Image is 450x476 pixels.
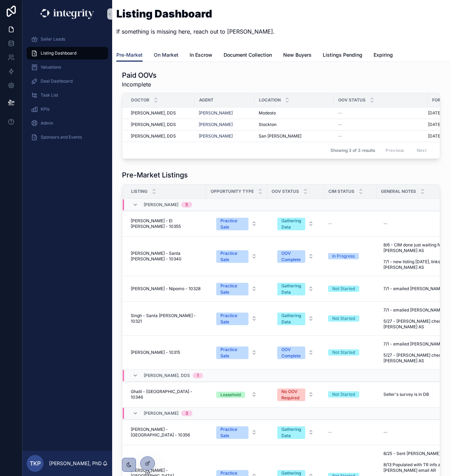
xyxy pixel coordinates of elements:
div: Practice Sale [220,283,244,295]
span: Seller Leads [41,36,65,42]
a: Document Collection [224,49,272,63]
button: Select Button [211,423,262,442]
span: Pre-Market [116,51,143,58]
span: -- [338,110,342,116]
a: Not Started [328,349,372,356]
div: In Progress [332,253,355,259]
a: Stockton [259,122,329,127]
p: [DATE] [428,122,442,127]
span: Listing [131,189,148,194]
button: Select Button [211,214,262,233]
p: If something is missing here, reach out to [PERSON_NAME]. [116,27,275,36]
div: Practice Sale [220,218,244,230]
span: [PERSON_NAME], DDS [144,373,190,378]
button: Select Button [211,279,262,298]
button: Select Button [272,343,319,362]
a: -- [338,122,423,127]
div: Not Started [332,286,355,292]
div: 3 [185,411,188,416]
a: Select Button [271,343,320,362]
div: Gathering Data [281,426,301,439]
div: -- [383,429,388,435]
span: Incomplete [122,80,157,89]
a: [PERSON_NAME] [199,110,233,116]
a: Ghalil - [GEOGRAPHIC_DATA] - 10346 [131,389,202,400]
a: -- [338,110,423,116]
p: [PERSON_NAME], PhD [49,460,102,467]
a: [PERSON_NAME] - El [PERSON_NAME] - 10355 [131,218,202,229]
a: In Escrow [190,49,212,63]
a: Singh - Santa [PERSON_NAME] - 10321 [131,313,202,324]
span: Doctor [131,97,149,103]
button: Select Button [211,388,262,401]
span: -- [328,429,332,435]
a: Task List [27,89,108,101]
span: In Escrow [190,51,212,58]
span: Document Collection [224,51,272,58]
span: [PERSON_NAME] [144,202,178,208]
div: 1 [197,373,199,378]
a: Select Button [271,309,320,328]
a: Listing Dashboard [27,47,108,59]
a: [PERSON_NAME] [199,110,250,116]
div: -- [383,221,388,226]
span: OOV Status [272,189,299,194]
a: Select Button [271,279,320,299]
span: -- [338,122,342,127]
a: Select Button [210,343,263,362]
a: Expiring [374,49,393,63]
a: -- [338,133,423,139]
h1: Paid OOVs [122,70,157,80]
img: App logo [40,8,95,20]
div: Practice Sale [220,250,244,263]
button: Select Button [272,385,319,404]
a: [PERSON_NAME] - 10315 [131,350,202,355]
a: [PERSON_NAME] [199,133,250,139]
a: [PERSON_NAME], DDS [131,133,190,139]
div: Gathering Data [281,218,301,230]
span: General Notes [381,189,416,194]
span: [PERSON_NAME] - Santa [PERSON_NAME] - 10340 [131,251,202,262]
button: Select Button [272,309,319,328]
span: Valuations [41,64,61,70]
span: TKP [30,459,41,468]
a: Not Started [328,315,372,322]
a: Select Button [210,422,263,442]
span: San [PERSON_NAME] [259,133,301,139]
button: Select Button [272,214,319,233]
a: Select Button [271,246,320,266]
span: -- [328,221,332,226]
a: [PERSON_NAME] - Nipomo - 10328 [131,286,202,292]
a: -- [328,429,372,435]
span: New Buyers [283,51,312,58]
a: Sponsors and Events [27,131,108,143]
p: [DATE] [428,133,442,139]
h1: Pre-Market Listings [122,170,188,180]
span: Expiring [374,51,393,58]
span: Listing Dashboard [41,50,76,56]
a: Select Button [271,214,320,233]
span: Opportunity Type [211,189,254,194]
span: [PERSON_NAME], DDS [131,133,176,139]
div: Not Started [332,349,355,356]
a: Seller Leads [27,33,108,45]
a: [PERSON_NAME] - [GEOGRAPHIC_DATA] - 10356 [131,427,202,438]
span: Task List [41,92,58,98]
span: KPIs [41,106,49,112]
span: -- [338,133,342,139]
span: Location [259,97,281,103]
span: On Market [154,51,178,58]
div: 5 [185,202,188,208]
a: On Market [154,49,178,63]
a: [PERSON_NAME] [199,133,233,139]
a: Select Button [210,309,263,328]
span: [PERSON_NAME] [144,411,178,416]
a: [PERSON_NAME] [199,122,233,127]
span: [PERSON_NAME] - 10315 [131,350,180,355]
